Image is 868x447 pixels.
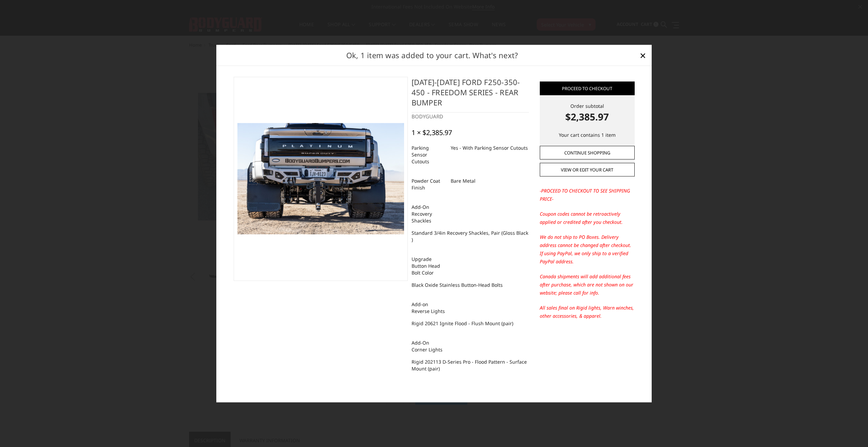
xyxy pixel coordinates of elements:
dd: Rigid 20621 Ignite Flood - Flush Mount (pair) [412,317,513,330]
dt: Upgrade Button Head Bolt Color [412,253,446,279]
div: 1 × $2,385.97 [412,129,452,137]
p: Your cart contains 1 item [540,131,635,139]
a: Proceed to checkout [540,81,635,95]
dt: Add-On Corner Lights [412,337,446,356]
dd: Rigid 202113 D-Series Pro - Flood Pattern - Surface Mount (pair) [412,356,529,375]
span: × [640,48,646,62]
p: All sales final on Rigid lights, Warn winches, other accessories, & apparel. [540,304,635,320]
div: BODYGUARD [412,112,529,120]
p: Coupon codes cannot be retroactively applied or credited after you checkout. [540,210,635,226]
dt: Powder Coat Finish [412,175,446,194]
p: -PROCEED TO CHECKOUT TO SEE SHIPPING PRICE- [540,187,635,203]
dt: Parking Sensor Cutouts [412,142,446,168]
a: View or edit your cart [540,163,635,177]
h4: [DATE]-[DATE] Ford F250-350-450 - Freedom Series - Rear Bumper [412,77,529,112]
a: Continue Shopping [540,146,635,159]
h2: Ok, 1 item was added to your cart. What's next? [227,50,637,61]
strong: $2,385.97 [540,109,635,123]
a: Close [637,50,648,61]
img: 2023-2025 Ford F250-350-450 - Freedom Series - Rear Bumper [237,123,404,234]
dd: Standard 3/4in Recovery Shackles, Pair (Gloss Black ) [412,227,529,246]
dd: Yes - With Parking Sensor Cutouts [451,142,528,154]
dd: Bare Metal [451,175,475,187]
dd: Black Oxide Stainless Button-Head Bolts [412,279,503,291]
dt: Add-On Recovery Shackles [412,201,446,227]
dt: Add-on Reverse Lights [412,298,446,317]
p: We do not ship to PO Boxes. Delivery address cannot be changed after checkout. If using PayPal, w... [540,233,635,266]
p: Canada shipments will add additional fees after purchase, which are not shown on our website; ple... [540,272,635,297]
div: Order subtotal [540,102,635,123]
